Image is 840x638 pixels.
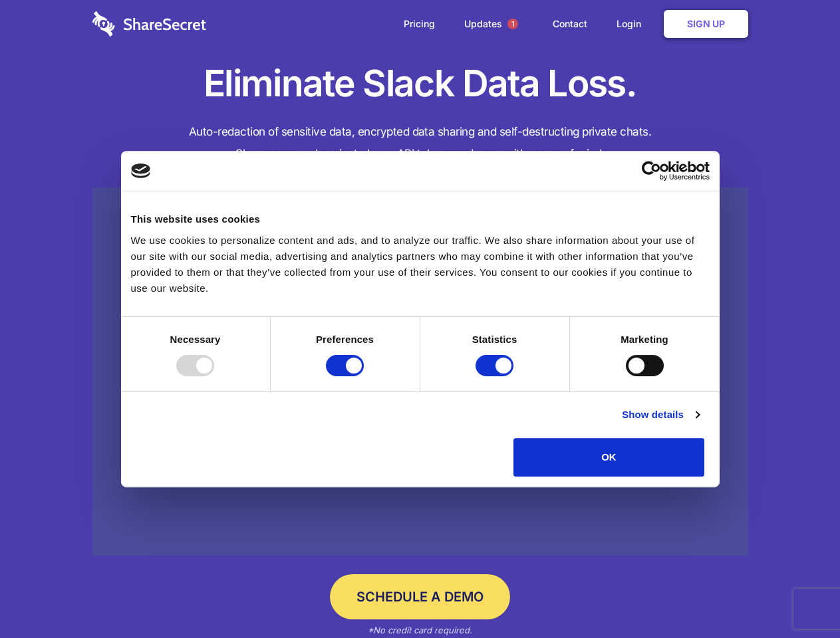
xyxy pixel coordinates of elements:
strong: Preferences [316,334,374,345]
div: This website uses cookies [131,211,710,227]
strong: Necessary [170,334,221,345]
a: Pricing [390,3,448,45]
button: OK [513,438,704,477]
strong: Statistics [472,334,517,345]
a: Usercentrics Cookiebot - opens in a new window [593,161,710,181]
h1: Eliminate Slack Data Loss. [92,60,748,108]
strong: Marketing [621,334,668,345]
a: Show details [622,407,699,423]
a: Contact [539,3,601,45]
a: Schedule a Demo [330,574,510,619]
a: Wistia video thumbnail [92,187,748,556]
h4: Auto-redaction of sensitive data, encrypted data sharing and self-destructing private chats. Shar... [92,121,748,165]
a: Sign Up [664,10,748,38]
img: logo [131,163,151,178]
div: We use cookies to personalize content and ads, and to analyze our traffic. We also share informat... [131,233,710,296]
a: Login [603,3,661,45]
em: *No credit card required. [368,625,472,635]
span: 1 [507,19,518,29]
img: logo-wordmark-white-trans-d4663122ce5f474addd5e946df7df03e33cb6a1c49d2221995e7729f52c070b2.svg [92,11,206,37]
